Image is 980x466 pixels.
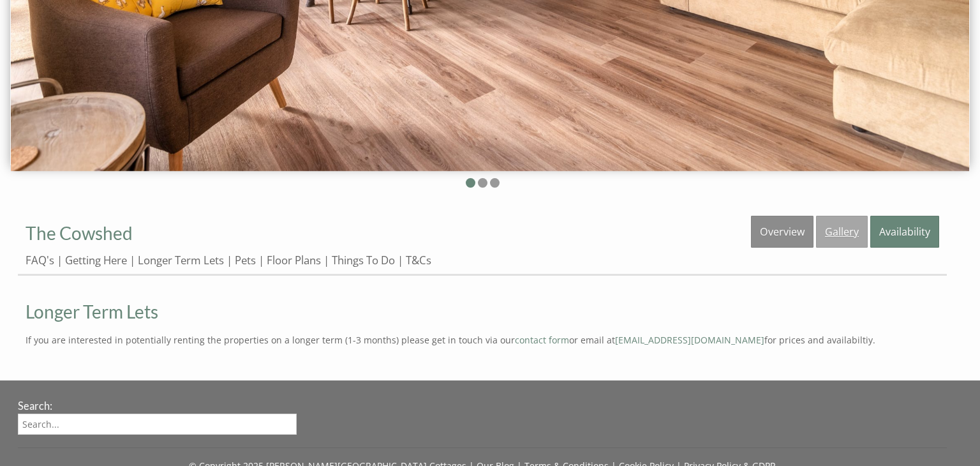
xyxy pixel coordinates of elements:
input: Search... [18,414,297,435]
p: If you are interested in potentially renting the properties on a longer term (1-3 months) please ... [26,334,939,346]
a: Floor Plans [267,253,321,267]
a: contact form [515,334,569,346]
a: Getting Here [65,253,127,267]
a: T&Cs [406,253,431,267]
a: Pets [235,253,256,267]
a: Things To Do [332,253,395,267]
a: [EMAIL_ADDRESS][DOMAIN_NAME] [615,334,764,346]
a: FAQ's [26,253,54,267]
h3: Search: [18,400,297,412]
a: The Cowshed [26,222,133,244]
a: Availability [870,216,939,248]
a: Gallery [816,216,868,248]
a: Longer Term Lets [138,253,224,267]
a: Overview [751,216,813,248]
a: Longer Term Lets [26,301,939,322]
